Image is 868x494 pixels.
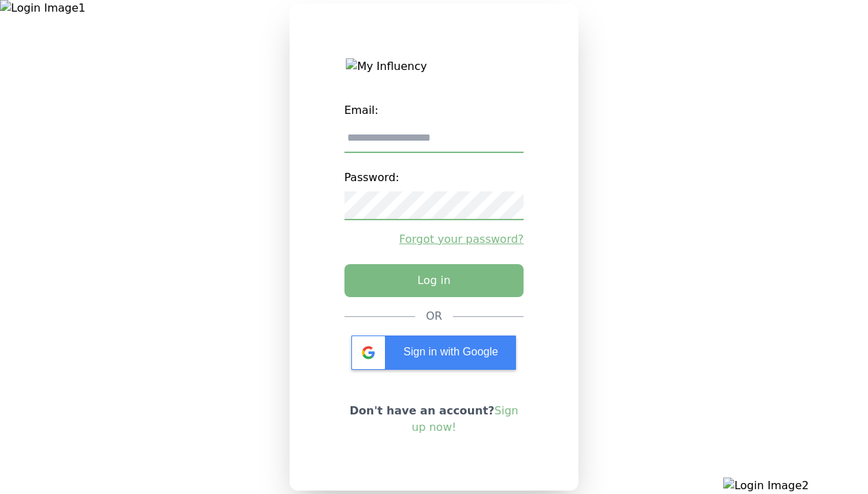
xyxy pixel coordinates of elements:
[344,164,524,191] label: Password:
[344,97,524,124] label: Email:
[346,58,521,75] img: My Influency
[344,403,524,436] p: Don't have an account?
[351,336,516,370] div: Sign in with Google
[403,346,498,357] span: Sign in with Google
[723,478,868,494] img: Login Image2
[426,308,443,325] div: OR
[344,264,524,297] button: Log in
[344,231,524,248] a: Forgot your password?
